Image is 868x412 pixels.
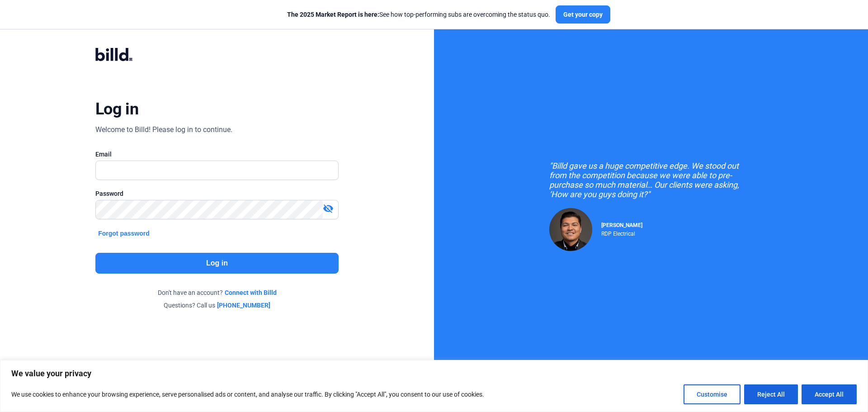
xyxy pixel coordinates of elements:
button: Log in [95,253,339,274]
span: [PERSON_NAME] [601,222,642,228]
a: Connect with Billd [225,288,277,297]
button: Reject All [744,384,798,404]
div: Don't have an account? [95,288,339,297]
img: Raul Pacheco [549,208,592,251]
div: Password [95,189,339,198]
div: "Billd gave us a huge competitive edge. We stood out from the competition because we were able to... [549,161,753,199]
a: [PHONE_NUMBER] [217,301,270,310]
div: See how top-performing subs are overcoming the status quo. [287,10,550,19]
button: Forgot password [95,228,152,238]
div: Questions? Call us [95,301,339,310]
div: Log in [95,99,138,119]
div: Welcome to Billd! Please log in to continue. [95,124,232,135]
button: Accept All [802,384,857,404]
p: We value your privacy [11,368,857,379]
button: Get your copy [556,5,610,24]
div: Email [95,150,339,159]
p: We use cookies to enhance your browsing experience, serve personalised ads or content, and analys... [11,389,484,400]
span: The 2025 Market Report is here: [287,11,379,18]
mat-icon: visibility_off [323,203,334,214]
div: RDP Electrical [601,228,642,237]
button: Customise [684,384,741,404]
